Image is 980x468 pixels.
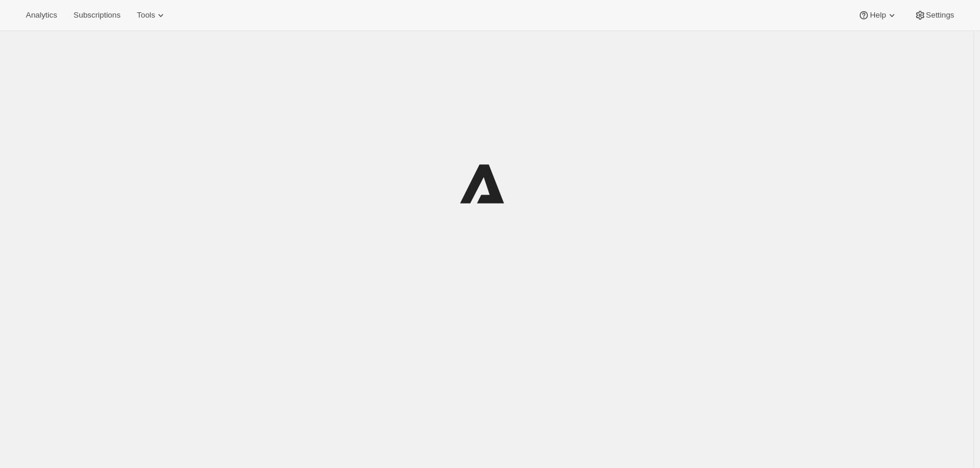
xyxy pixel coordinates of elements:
[907,7,961,23] button: Settings
[66,7,127,23] button: Subscriptions
[137,11,155,20] span: Tools
[870,11,886,20] span: Help
[73,11,120,20] span: Subscriptions
[19,7,64,23] button: Analytics
[851,7,904,23] button: Help
[26,11,57,20] span: Analytics
[130,7,174,23] button: Tools
[926,11,954,20] span: Settings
